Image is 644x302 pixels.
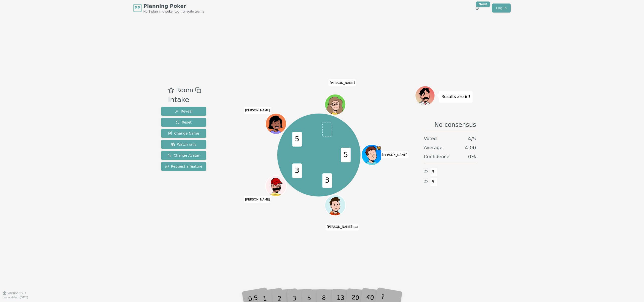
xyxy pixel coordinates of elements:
[144,3,204,10] span: Planning Poker
[424,144,443,151] span: Average
[473,4,482,13] button: New!
[165,164,202,169] span: Request a feature
[430,178,436,186] span: 5
[376,145,382,150] span: Alex is the host
[161,140,206,149] button: Watch only
[424,179,428,184] span: 2 x
[430,168,436,176] span: 3
[352,226,358,229] span: (you)
[168,95,201,105] div: Intake
[171,142,196,147] span: Watch only
[381,151,408,158] span: Click to change your name
[424,153,449,160] span: Confidence
[161,129,206,138] button: Change Name
[326,224,359,231] span: Click to change your name
[465,144,476,151] span: 4.00
[144,10,204,14] span: No.1 planning poker tool for agile teams
[176,120,191,125] span: Reset
[424,135,437,142] span: Voted
[492,4,511,13] a: Log in
[3,291,26,295] button: Version0.9.2
[134,5,140,11] span: PP
[424,169,428,174] span: 2 x
[325,195,345,215] button: Click to change your avatar
[292,132,302,147] span: 5
[161,107,206,116] button: Reveal
[341,148,351,162] span: 5
[168,131,199,136] span: Change Name
[3,296,28,299] span: Last updated: [DATE]
[434,121,476,129] span: No consensus
[161,118,206,127] button: Reset
[168,153,200,158] span: Change Avatar
[244,196,271,203] span: Click to change your name
[468,135,476,142] span: 4 / 5
[161,162,206,171] button: Request a feature
[161,151,206,160] button: Change Avatar
[175,109,192,114] span: Reveal
[292,163,302,178] span: 3
[133,3,204,14] a: PPPlanning PokerNo.1 planning poker tool for agile teams
[168,86,174,95] button: Add as favourite
[8,291,26,295] span: Version 0.9.2
[468,153,476,160] span: 0 %
[322,173,332,188] span: 3
[176,86,193,95] span: Room
[329,79,356,86] span: Click to change your name
[476,2,490,7] div: New!
[442,93,470,100] p: Results are in!
[244,107,271,114] span: Click to change your name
